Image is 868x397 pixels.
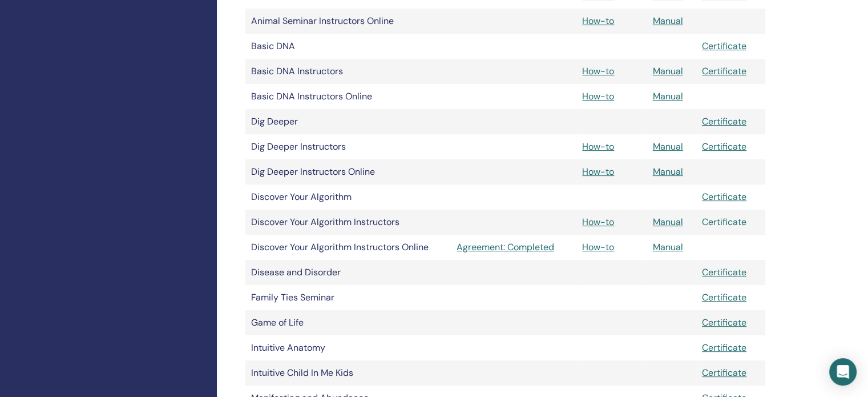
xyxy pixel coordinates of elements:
a: Certificate [702,216,746,228]
a: Certificate [702,342,746,354]
td: Animal Seminar Instructors Online [245,9,451,34]
a: Certificate [702,65,746,77]
td: Basic DNA Instructors [245,59,451,84]
a: Certificate [702,191,746,203]
a: Certificate [702,291,746,303]
td: Dig Deeper [245,109,451,134]
a: Manual [653,90,683,102]
td: Basic DNA [245,34,451,59]
td: Discover Your Algorithm Instructors [245,210,451,235]
a: How-to [582,90,614,102]
td: Game of Life [245,310,451,335]
a: How-to [582,15,614,27]
a: How-to [582,65,614,77]
td: Intuitive Child In Me Kids [245,360,451,386]
td: Family Ties Seminar [245,285,451,310]
a: Certificate [702,115,746,127]
td: Discover Your Algorithm Instructors Online [245,235,451,260]
a: Certificate [702,266,746,278]
a: How-to [582,216,614,228]
td: Intuitive Anatomy [245,335,451,360]
a: Manual [653,216,683,228]
td: Dig Deeper Instructors [245,134,451,159]
td: Discover Your Algorithm [245,185,451,210]
a: How-to [582,241,614,253]
a: Manual [653,15,683,27]
div: Open Intercom Messenger [829,358,857,386]
td: Dig Deeper Instructors Online [245,159,451,185]
a: How-to [582,166,614,178]
a: How-to [582,141,614,153]
a: Manual [653,65,683,77]
a: Manual [653,141,683,153]
td: Disease and Disorder [245,260,451,285]
a: Agreement: Completed [457,240,571,254]
a: Certificate [702,367,746,379]
a: Manual [653,166,683,178]
a: Certificate [702,316,746,328]
a: Certificate [702,40,746,52]
td: Basic DNA Instructors Online [245,84,451,109]
a: Certificate [702,141,746,153]
a: Manual [653,241,683,253]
